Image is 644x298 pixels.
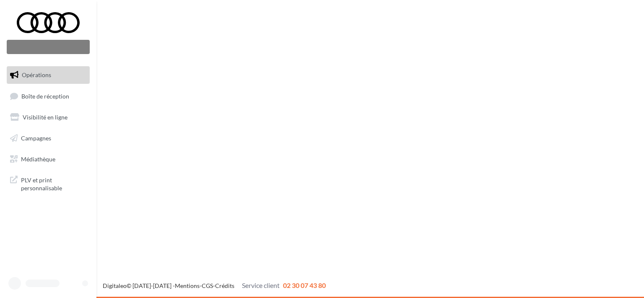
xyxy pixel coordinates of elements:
a: Campagnes [5,130,91,147]
span: Campagnes [21,135,51,142]
span: Visibilité en ligne [23,114,68,121]
div: Nouvelle campagne [7,40,90,54]
a: Mentions [175,282,200,289]
a: Opérations [5,66,91,84]
a: Médiathèque [5,150,91,168]
a: Digitaleo [103,282,127,289]
span: Boîte de réception [21,92,69,99]
span: Service client [242,281,280,289]
a: Crédits [215,282,234,289]
a: Visibilité en ligne [5,109,91,126]
span: 02 30 07 43 80 [283,281,326,289]
span: PLV et print personnalisable [21,174,86,192]
span: Médiathèque [21,155,55,162]
span: Opérations [22,71,51,78]
a: PLV et print personnalisable [5,171,91,196]
span: © [DATE]-[DATE] - - - [103,282,326,289]
a: CGS [202,282,213,289]
a: Boîte de réception [5,87,91,105]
